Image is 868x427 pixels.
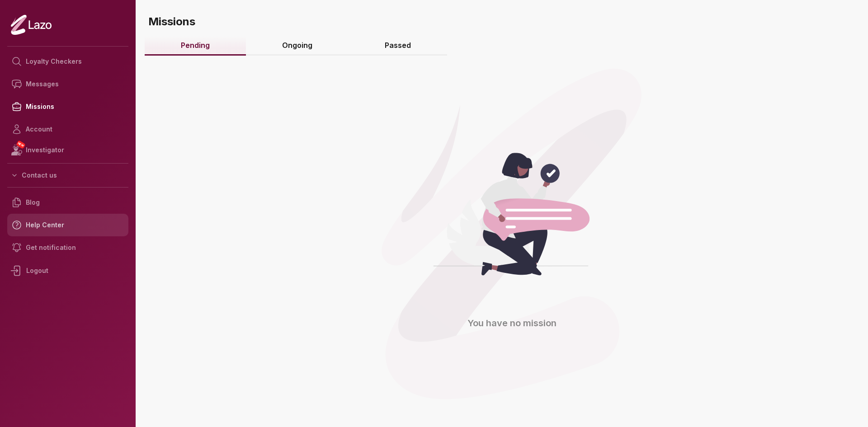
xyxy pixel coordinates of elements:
[7,214,128,236] a: Help Center
[7,73,128,95] a: Messages
[145,36,246,56] a: Pending
[7,95,128,118] a: Missions
[7,141,128,160] a: NEWInvestigator
[7,118,128,141] a: Account
[7,50,128,73] a: Loyalty Checkers
[349,36,447,56] a: Passed
[7,259,128,282] div: Logout
[7,191,128,214] a: Blog
[246,36,349,56] a: Ongoing
[16,140,26,149] span: NEW
[7,167,128,183] button: Contact us
[7,236,128,259] a: Get notification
